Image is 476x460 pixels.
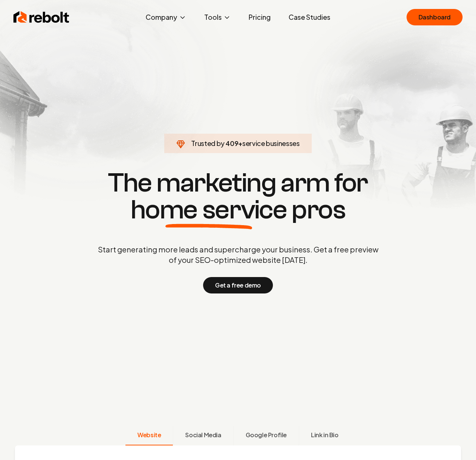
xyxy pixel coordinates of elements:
span: service businesses [242,139,300,147]
span: Google Profile [246,431,287,439]
button: Tools [198,10,237,25]
span: home service [131,196,287,223]
a: Dashboard [407,9,463,25]
a: Case Studies [283,10,336,25]
button: Social Media [173,426,233,445]
button: Website [125,426,173,445]
span: Trusted by [191,139,224,147]
h1: The marketing arm for pros [59,170,417,223]
span: 409 [225,138,238,149]
p: Start generating more leads and supercharge your business. Get a free preview of your SEO-optimiz... [96,244,380,265]
span: Social Media [185,431,221,439]
a: Pricing [243,10,277,25]
span: + [238,139,242,147]
img: Rebolt Logo [13,10,69,25]
button: Google Profile [233,426,299,445]
button: Company [140,10,192,25]
button: Link in Bio [299,426,351,445]
button: Get a free demo [203,277,273,293]
span: Link in Bio [311,431,339,439]
span: Website [137,431,161,439]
